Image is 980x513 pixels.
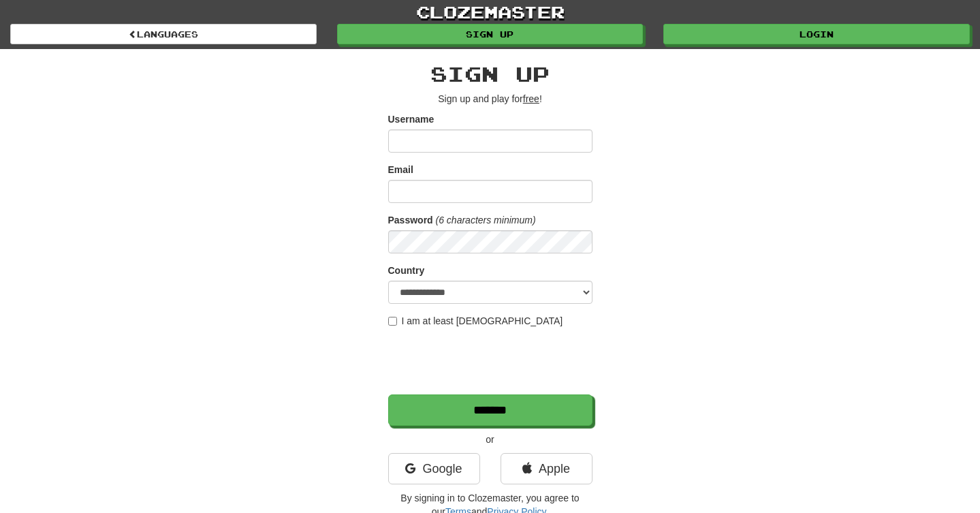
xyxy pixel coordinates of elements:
[388,63,592,85] h2: Sign up
[501,453,592,484] a: Apple
[388,163,413,176] label: Email
[388,112,434,126] label: Username
[388,264,425,277] label: Country
[388,314,563,328] label: I am at least [DEMOGRAPHIC_DATA]
[388,213,433,227] label: Password
[388,317,397,326] input: I am at least [DEMOGRAPHIC_DATA]
[663,24,970,44] a: Login
[523,93,539,104] u: free
[388,433,592,446] p: or
[436,215,536,226] em: (6 characters minimum)
[388,453,480,484] a: Google
[10,24,317,44] a: Languages
[388,335,595,388] iframe: reCAPTCHA
[388,92,592,106] p: Sign up and play for !
[337,24,644,44] a: Sign up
